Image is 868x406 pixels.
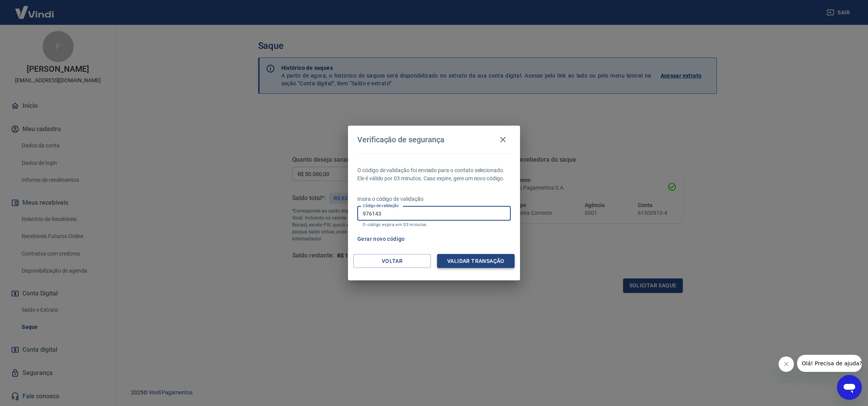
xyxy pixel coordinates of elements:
p: O código de validação foi enviado para o contato selecionado. Ele é válido por 03 minutos. Caso e... [357,166,511,183]
iframe: Botão para abrir a janela de mensagens [837,375,862,400]
button: Validar transação [437,254,515,268]
iframe: Mensagem da empresa [797,355,862,372]
p: Insira o código de validação [357,195,511,203]
label: Código de validação [363,203,399,209]
button: Gerar novo código [354,232,408,246]
button: Voltar [353,254,431,268]
iframe: Fechar mensagem [778,356,794,372]
span: Olá! Precisa de ajuda? [5,5,65,12]
p: O código expira em 03 minutos. [363,222,505,227]
h4: Verificação de segurança [357,135,444,144]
